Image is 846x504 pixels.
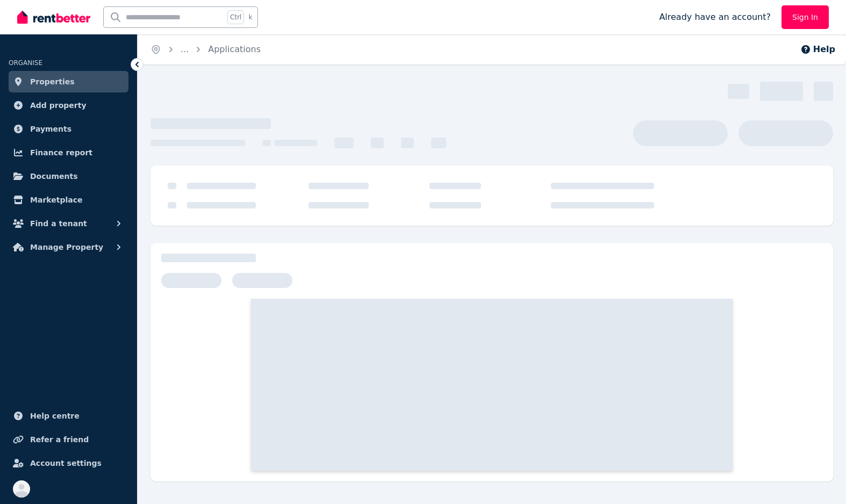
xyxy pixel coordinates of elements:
button: Manage Property [9,236,128,258]
a: Documents [9,165,128,187]
nav: Breadcrumb [138,34,274,64]
span: Finance report [30,146,92,159]
span: Refer a friend [30,433,89,446]
span: Documents [30,170,78,183]
span: Marketplace [30,193,82,206]
span: Properties [30,75,75,88]
a: Finance report [9,142,128,163]
img: RentBetter [17,9,90,25]
button: Help [800,43,835,56]
span: Already have an account? [659,11,771,24]
span: Account settings [30,457,102,470]
span: Find a tenant [30,217,87,230]
a: Sign In [782,5,829,29]
a: Add property [9,95,128,116]
a: Properties [9,71,128,92]
span: Payments [30,123,71,135]
button: Find a tenant [9,213,128,234]
span: Help centre [30,409,80,422]
a: Refer a friend [9,429,128,450]
span: Add property [30,99,87,112]
span: Ctrl [227,10,244,24]
span: ORGANISE [9,59,42,67]
a: Payments [9,118,128,140]
span: Manage Property [30,241,103,254]
span: k [248,13,252,21]
span: ... [181,44,189,54]
a: Help centre [9,405,128,427]
a: Marketplace [9,189,128,211]
a: Account settings [9,452,128,474]
a: Applications [208,44,261,54]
